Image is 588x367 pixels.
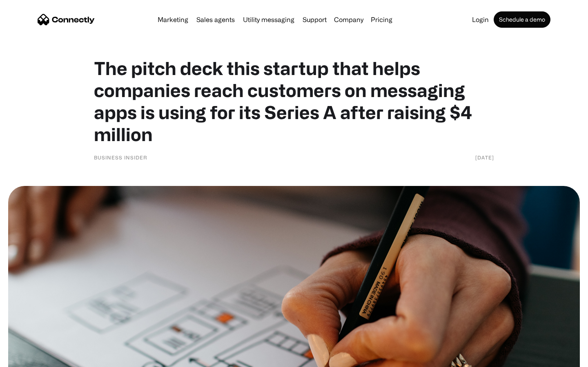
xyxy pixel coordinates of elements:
[94,57,494,145] h1: The pitch deck this startup that helps companies reach customers on messaging apps is using for i...
[154,16,192,23] a: Marketing
[494,11,550,28] a: Schedule a demo
[8,353,49,364] aside: Language selected: English
[16,353,49,364] ul: Language list
[475,153,494,161] div: [DATE]
[367,16,396,23] a: Pricing
[193,16,238,23] a: Sales agents
[240,16,298,23] a: Utility messaging
[94,153,147,161] div: Business Insider
[469,16,492,23] a: Login
[299,16,330,23] a: Support
[334,14,363,25] div: Company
